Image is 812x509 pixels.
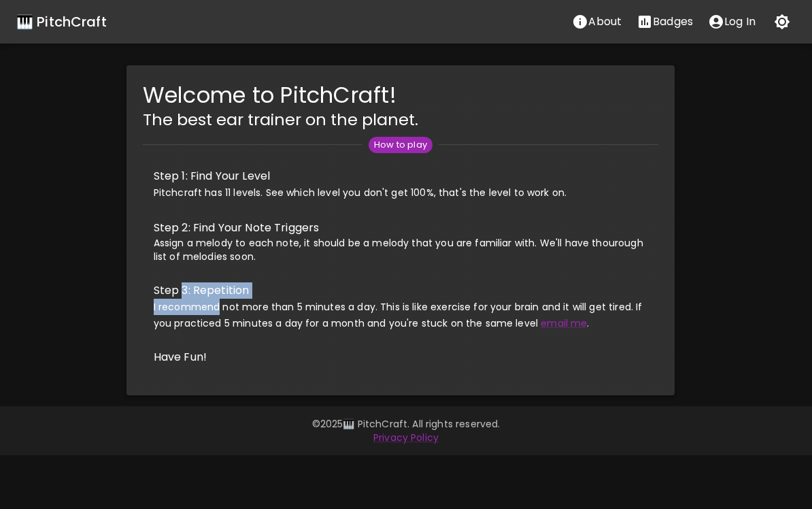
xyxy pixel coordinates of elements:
span: Step 3: Repetition [154,282,648,299]
span: Step 2: Find Your Note Triggers [154,220,648,236]
h5: The best ear trainer on the planet. [143,109,659,131]
button: About [564,8,629,35]
span: Assign a melody to each note, it should be a melody that you are familiar with. We'll have thouro... [154,236,643,263]
a: email me [541,316,587,330]
a: 🎹 PitchCraft [16,11,107,33]
a: Privacy Policy [373,431,439,444]
p: Log In [724,14,756,30]
span: Step 1: Find Your Level [154,168,648,184]
button: Stats [629,8,700,35]
span: How to play [369,138,433,152]
p: About [588,14,622,30]
p: © 2025 🎹 PitchCraft. All rights reserved. [16,417,796,431]
span: I recommend not more than 5 minutes a day. This is like exercise for your brain and it will get t... [154,300,643,330]
span: Have Fun! [154,349,648,365]
button: account of current user [700,8,763,35]
h4: Welcome to PitchCraft! [143,82,659,109]
span: Pitchcraft has 11 levels. See which level you don't get 100%, that's the level to work on. [154,186,567,199]
p: Badges [653,14,693,30]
